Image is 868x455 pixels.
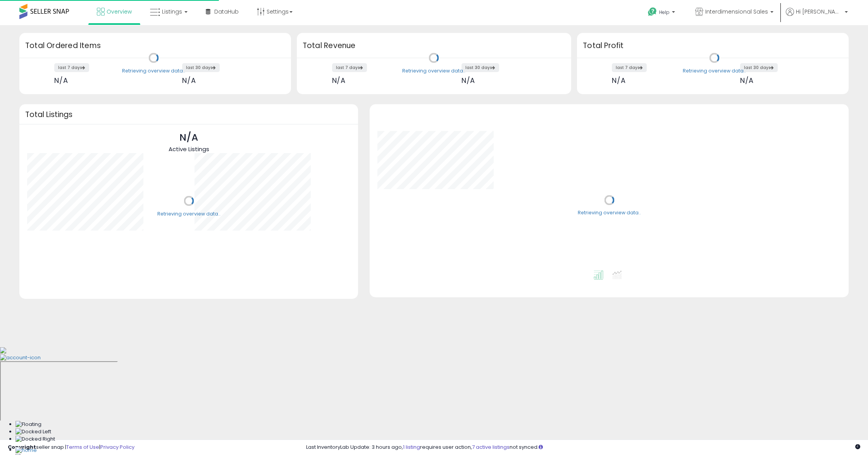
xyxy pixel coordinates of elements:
div: Retrieving overview data.. [122,67,185,74]
span: Help [659,9,670,16]
img: Floating [15,421,41,428]
span: DataHub [214,8,239,16]
span: Hi [PERSON_NAME] [796,8,842,16]
a: Hi [PERSON_NAME] [786,8,848,25]
div: Retrieving overview data.. [402,67,465,74]
div: Retrieving overview data.. [157,210,220,217]
div: Retrieving overview data.. [578,210,641,217]
i: Get Help [648,7,657,17]
a: Help [642,1,683,25]
div: Retrieving overview data.. [683,67,746,74]
span: Listings [162,8,182,16]
img: Docked Left [15,428,51,436]
img: Home [15,447,37,454]
img: Docked Right [15,436,55,443]
span: Interdimensional Sales [705,8,768,16]
span: Overview [107,8,132,16]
